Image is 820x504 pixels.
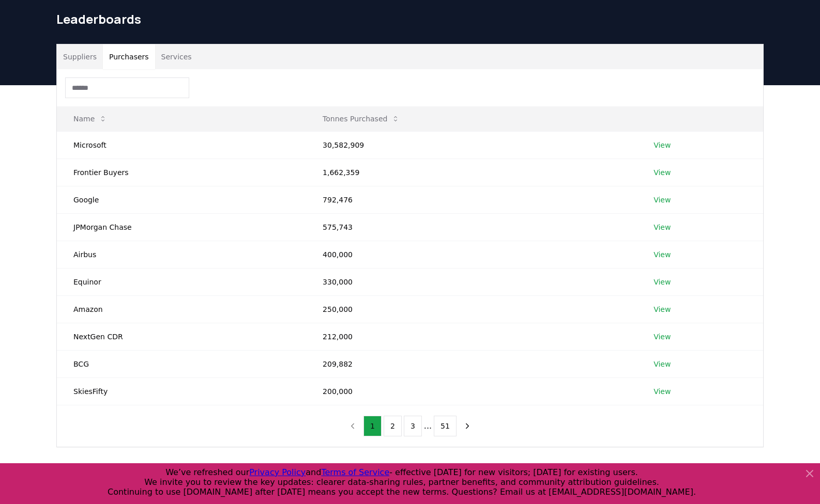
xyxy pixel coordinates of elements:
td: JPMorgan Chase [57,213,306,241]
a: View [654,304,671,314]
a: View [654,222,671,232]
td: Equinor [57,268,306,295]
td: Frontier Buyers [57,159,306,186]
td: SkiesFifty [57,377,306,405]
a: View [654,359,671,369]
td: 400,000 [306,241,637,268]
a: View [654,195,671,205]
td: 30,582,909 [306,131,637,159]
button: Name [65,108,115,129]
td: 212,000 [306,323,637,350]
a: View [654,167,671,178]
a: View [654,332,671,342]
button: Tonnes Purchased [314,108,408,129]
td: 1,662,359 [306,159,637,186]
button: Services [155,44,198,69]
td: BCG [57,350,306,377]
a: View [654,249,671,260]
td: Google [57,186,306,213]
button: next page [459,416,476,436]
a: View [654,140,671,150]
button: 2 [384,416,402,436]
a: View [654,277,671,287]
li: ... [424,420,432,432]
td: NextGen CDR [57,323,306,350]
h1: Leaderboards [56,11,764,27]
button: 3 [404,416,422,436]
td: 330,000 [306,268,637,295]
td: 250,000 [306,295,637,323]
td: Airbus [57,241,306,268]
td: 575,743 [306,213,637,241]
td: 209,882 [306,350,637,377]
td: Microsoft [57,131,306,159]
td: Amazon [57,295,306,323]
button: Purchasers [103,44,155,69]
td: 792,476 [306,186,637,213]
button: Suppliers [57,44,103,69]
td: 200,000 [306,377,637,405]
a: View [654,386,671,397]
button: 51 [434,416,457,436]
button: 1 [363,416,382,436]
